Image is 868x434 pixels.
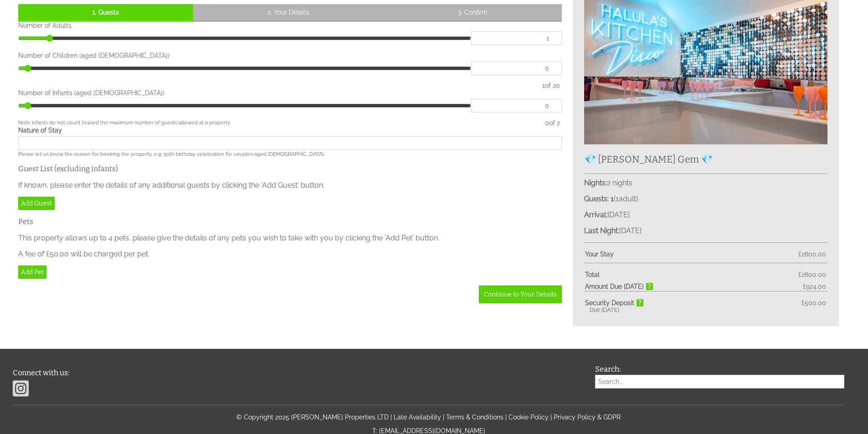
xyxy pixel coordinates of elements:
[13,379,29,398] img: Instagram
[18,197,55,210] a: Add Guest
[18,151,325,157] small: Please let us know the reason for booking the property, e.g. 50th birthday celebration for couple...
[18,164,562,173] h3: Guest List (excluding infants)
[584,306,827,313] div: Due [DATE]
[18,4,193,20] a: 1. Guests
[801,250,826,258] span: 2800.00
[18,250,562,258] p: A fee of £50.00 will be charged per pet.
[616,194,619,203] span: 1
[446,414,503,421] a: Terms & Conditions
[584,226,619,235] strong: Last Night:
[584,179,827,187] p: 2 nights
[542,82,545,89] span: 1
[798,250,826,258] span: £
[616,194,636,203] span: adult
[384,4,562,20] a: 3. Confirm
[13,368,578,377] h3: Connect with us:
[584,226,827,235] p: [DATE]
[550,414,552,421] span: |
[585,283,653,290] strong: Amount Due [DATE]
[18,22,562,29] label: Number of Adults
[611,194,614,203] strong: 1
[585,299,643,306] strong: Security Deposit
[479,286,562,303] a: Continue to Your Details
[585,271,798,278] strong: Total
[611,194,638,203] span: ( )
[18,127,562,134] label: Nature of Stay
[584,210,607,219] strong: Arrival:
[585,250,798,258] strong: Your Stay
[394,414,441,421] a: Late Availability
[543,119,562,127] div: of 2
[584,194,609,203] strong: Guests:
[508,414,549,421] a: Cookie Policy
[595,365,845,373] h3: Search:
[18,217,562,226] h3: Pets
[193,4,384,20] a: 2. Your Details
[801,271,826,278] span: 2800.00
[540,82,562,89] div: of 20
[584,179,607,187] strong: Nights:
[18,119,543,127] small: Note infants do not count toward the maximum number of guests allowed at a property.
[554,414,621,421] a: Privacy Policy & GDPR
[545,119,549,127] span: 0
[390,414,392,421] span: |
[18,266,46,279] a: Add Pet
[803,283,826,290] span: £
[806,283,826,290] span: 924.00
[798,271,826,278] span: £
[584,210,827,219] p: [DATE]
[18,89,562,97] label: Number of Infants (aged [DEMOGRAPHIC_DATA])
[443,414,444,421] span: |
[505,414,507,421] span: |
[18,181,562,189] p: If known, please enter the details of any additional guests by clicking the 'Add Guest' button.
[18,52,562,59] label: Number of Children (aged [DEMOGRAPHIC_DATA])
[18,234,562,242] p: This property allows up to 4 pets, please give the details of any pets you wish to take with you ...
[236,414,389,421] a: © Copyright 2025 [PERSON_NAME] Properties LTD
[805,299,826,306] span: 500.00
[801,299,826,306] span: £
[595,375,845,388] input: Search...
[584,153,827,165] h2: 💎 [PERSON_NAME] Gem 💎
